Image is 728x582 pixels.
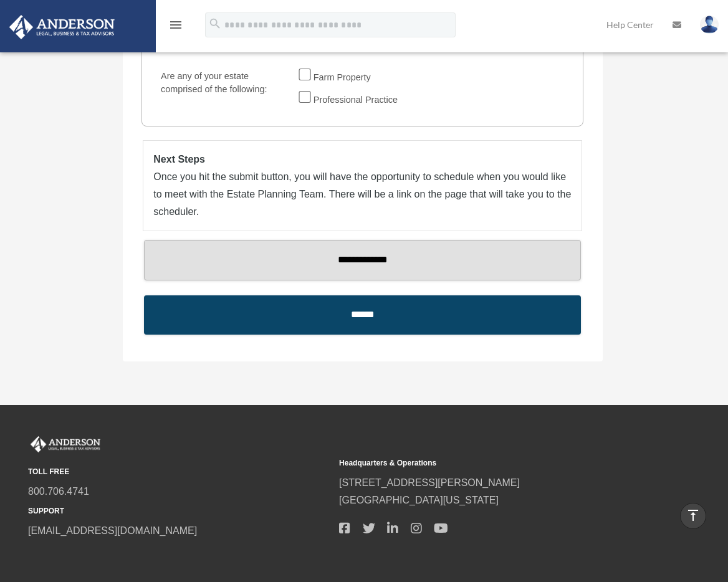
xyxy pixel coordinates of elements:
label: Professional Practice [310,90,403,110]
i: vertical_align_top [686,508,701,523]
small: TOLL FREE [28,465,330,479]
img: User Pic [700,16,719,34]
a: 800.706.4741 [28,486,89,497]
img: Anderson Advisors Platinum Portal [28,436,103,452]
small: Headquarters & Operations [339,457,641,470]
label: Farm Property [310,68,376,88]
a: menu [168,22,183,32]
a: vertical_align_top [680,503,706,529]
label: Are any of your estate comprised of the following: [155,68,290,112]
img: Anderson Advisors Platinum Portal [6,15,118,39]
a: [EMAIL_ADDRESS][DOMAIN_NAME] [28,525,197,536]
a: [STREET_ADDRESS][PERSON_NAME] [339,477,520,488]
p: Once you hit the submit button, you will have the opportunity to schedule when you would like to ... [153,168,571,221]
i: search [208,17,222,31]
small: SUPPORT [28,505,330,518]
a: [GEOGRAPHIC_DATA][US_STATE] [339,495,499,505]
i: menu [168,17,183,32]
strong: Next Steps [153,154,205,165]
